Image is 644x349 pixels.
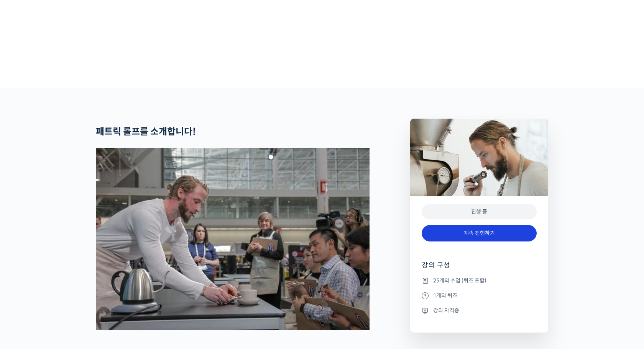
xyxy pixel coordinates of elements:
li: 1개의 퀴즈 [422,291,537,300]
a: 대화 [51,243,99,262]
h4: 강의 구성 [422,261,537,276]
a: 계속 진행하기 [422,225,537,241]
li: 강의 자격증 [422,306,537,315]
a: 설정 [99,243,147,262]
h2: 패트릭 롤프를 소개합니다! [96,126,370,137]
div: 진행 중 [422,204,537,220]
span: 홈 [24,254,29,260]
span: 대화 [70,254,79,261]
span: 설정 [118,254,128,260]
a: 홈 [2,243,51,262]
li: 25개의 수업 (퀴즈 포함) [422,276,537,285]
